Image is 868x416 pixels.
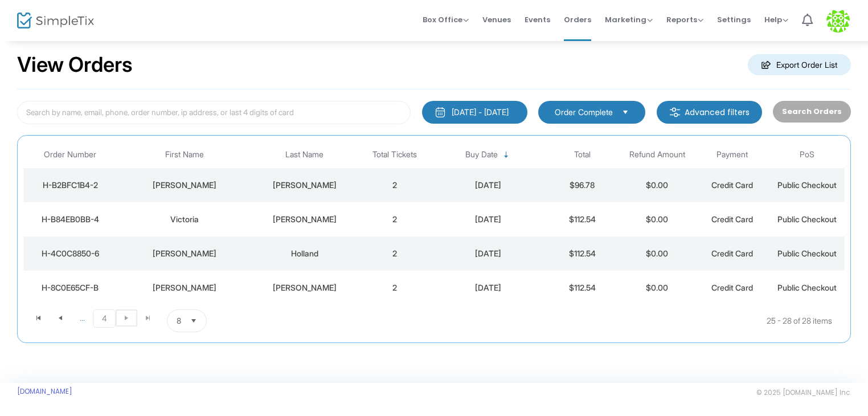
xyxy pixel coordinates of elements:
[544,168,620,202] td: $96.78
[711,283,753,292] span: Credit Card
[435,214,542,225] div: 8/23/2025
[544,141,620,168] th: Total
[120,282,249,293] div: Hannah
[657,101,762,124] m-button: Advanced filters
[255,282,354,293] div: Wallace
[800,150,814,160] span: PoS
[756,388,851,397] span: © 2025 [DOMAIN_NAME] Inc.
[620,271,695,305] td: $0.00
[357,168,432,202] td: 2
[564,5,591,34] span: Orders
[544,236,620,271] td: $112.54
[620,202,695,236] td: $0.00
[357,141,432,168] th: Total Tickets
[620,236,695,271] td: $0.00
[465,150,498,160] span: Buy Date
[777,283,837,292] span: Public Checkout
[764,14,788,25] span: Help
[44,150,96,160] span: Order Number
[120,214,249,225] div: Victoria
[435,282,542,293] div: 8/20/2025
[435,180,542,191] div: 8/26/2025
[165,150,204,160] span: First Name
[186,310,202,332] button: Select
[320,309,832,332] kendo-pager-info: 25 - 28 of 28 items
[120,248,249,259] div: Sarah
[711,214,753,224] span: Credit Card
[435,248,542,259] div: 8/22/2025
[423,14,469,25] span: Box Office
[56,313,65,323] span: Go to the previous page
[71,309,93,327] span: Page 3
[502,150,511,160] span: Sortable
[26,248,114,259] div: H-4C0C8850-6
[357,202,432,236] td: 2
[285,150,324,160] span: Last Name
[357,271,432,305] td: 2
[777,248,837,258] span: Public Checkout
[544,202,620,236] td: $112.54
[17,52,133,78] h2: View Orders
[711,180,753,190] span: Credit Card
[17,387,72,396] a: [DOMAIN_NAME]
[177,315,181,327] span: 8
[620,168,695,202] td: $0.00
[26,180,114,191] div: H-B2BFC1B4-2
[26,282,114,293] div: H-8C0E65CF-B
[525,5,550,34] span: Events
[777,214,837,224] span: Public Checkout
[28,309,50,327] span: Go to the first page
[50,309,71,327] span: Go to the previous page
[620,141,695,168] th: Refund Amount
[669,107,681,118] img: filter
[777,180,837,190] span: Public Checkout
[482,5,511,34] span: Venues
[422,101,527,124] button: [DATE] - [DATE]
[717,5,751,34] span: Settings
[605,14,653,25] span: Marketing
[93,309,116,328] span: Page 4
[120,180,249,191] div: Shawn
[255,214,354,225] div: Martin
[17,101,411,124] input: Search by name, email, phone, order number, ip address, or last 4 digits of card
[34,313,43,323] span: Go to the first page
[23,141,845,305] div: Data table
[544,271,620,305] td: $112.54
[555,107,613,118] span: Order Complete
[435,107,446,118] img: monthly
[748,54,851,75] m-button: Export Order List
[617,106,633,119] button: Select
[357,236,432,271] td: 2
[716,150,748,160] span: Payment
[255,248,354,259] div: Holland
[666,14,703,25] span: Reports
[711,248,753,258] span: Credit Card
[452,107,509,118] div: [DATE] - [DATE]
[26,214,114,225] div: H-B84EB0BB-4
[255,180,354,191] div: Waguespack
